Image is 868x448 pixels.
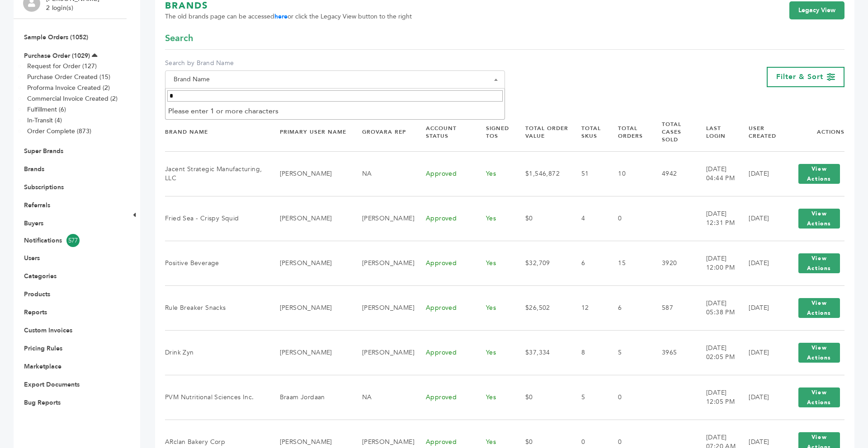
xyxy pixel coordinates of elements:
[695,285,737,330] td: [DATE] 05:38 PM
[607,196,650,241] td: 0
[27,105,66,114] a: Fulfillment (6)
[269,330,351,375] td: [PERSON_NAME]
[475,375,514,420] td: Yes
[570,113,607,151] th: Total SKUs
[651,241,695,285] td: 3920
[24,362,61,371] a: Marketplace
[165,59,505,68] label: Search by Brand Name
[514,196,570,241] td: $0
[570,375,607,420] td: 5
[24,147,63,155] a: Super Brands
[737,285,783,330] td: [DATE]
[167,90,503,102] input: Search
[415,285,475,330] td: Approved
[24,290,50,299] a: Products
[24,33,88,42] a: Sample Orders (1052)
[351,330,415,375] td: [PERSON_NAME]
[165,70,505,89] span: Brand Name
[274,12,288,21] a: here
[607,375,650,420] td: 0
[415,151,475,196] td: Approved
[783,113,844,151] th: Actions
[27,84,110,92] a: Proforma Invoice Created (2)
[475,196,514,241] td: Yes
[27,62,97,70] a: Request for Order (127)
[737,241,783,285] td: [DATE]
[351,196,415,241] td: [PERSON_NAME]
[798,164,840,184] button: View Actions
[475,241,514,285] td: Yes
[651,113,695,151] th: Total Cases Sold
[24,201,50,210] a: Referrals
[651,330,695,375] td: 3965
[695,375,737,420] td: [DATE] 12:05 PM
[789,1,844,19] a: Legacy View
[269,113,351,151] th: Primary User Name
[27,73,110,81] a: Purchase Order Created (15)
[165,330,269,375] td: Drink Zyn
[514,241,570,285] td: $32,709
[269,241,351,285] td: [PERSON_NAME]
[570,151,607,196] td: 51
[514,285,570,330] td: $26,502
[165,32,193,45] span: Search
[570,330,607,375] td: 8
[351,241,415,285] td: [PERSON_NAME]
[165,375,269,420] td: PVM Nutritional Sciences Inc.
[514,375,570,420] td: $0
[514,113,570,151] th: Total Order Value
[24,380,80,389] a: Export Documents
[798,298,840,318] button: View Actions
[798,253,840,273] button: View Actions
[24,308,47,317] a: Reports
[165,196,269,241] td: Fried Sea - Crispy Squid
[24,326,72,335] a: Custom Invoices
[24,344,62,353] a: Pricing Rules
[415,330,475,375] td: Approved
[27,94,118,103] a: Commercial Invoice Created (2)
[475,330,514,375] td: Yes
[695,241,737,285] td: [DATE] 12:00 PM
[737,196,783,241] td: [DATE]
[651,151,695,196] td: 4942
[24,272,57,280] a: Categories
[475,151,514,196] td: Yes
[27,127,91,135] a: Order Complete (873)
[475,113,514,151] th: Signed TOS
[737,330,783,375] td: [DATE]
[607,285,650,330] td: 6
[165,113,269,151] th: Brand Name
[415,196,475,241] td: Approved
[269,151,351,196] td: [PERSON_NAME]
[351,151,415,196] td: NA
[570,196,607,241] td: 4
[798,387,840,407] button: View Actions
[351,375,415,420] td: NA
[24,219,43,228] a: Buyers
[695,151,737,196] td: [DATE] 04:44 PM
[607,151,650,196] td: 10
[165,12,412,21] span: The old brands page can be accessed or click the Legacy View button to the right
[570,285,607,330] td: 12
[737,113,783,151] th: User Created
[514,330,570,375] td: $37,334
[24,183,64,191] a: Subscriptions
[695,113,737,151] th: Last Login
[607,113,650,151] th: Total Orders
[24,254,40,262] a: Users
[737,151,783,196] td: [DATE]
[24,51,90,60] a: Purchase Order (1029)
[514,151,570,196] td: $1,546,872
[24,165,44,173] a: Brands
[695,330,737,375] td: [DATE] 02:05 PM
[351,113,415,151] th: Grovara Rep
[165,151,269,196] td: Jacent Strategic Manufacturing, LLC
[269,285,351,330] td: [PERSON_NAME]
[475,285,514,330] td: Yes
[27,116,62,125] a: In-Transit (4)
[415,241,475,285] td: Approved
[570,241,607,285] td: 6
[24,398,61,407] a: Bug Reports
[165,103,505,119] li: Please enter 1 or more characters
[607,241,650,285] td: 15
